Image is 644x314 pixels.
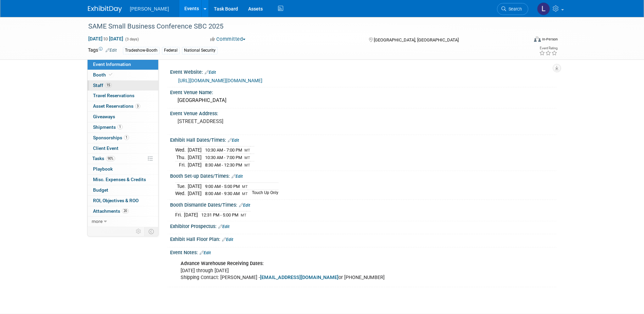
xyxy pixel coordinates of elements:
img: ExhibitDay [88,6,122,13]
div: [GEOGRAPHIC_DATA] [175,95,551,106]
a: more [88,216,158,227]
pre: [STREET_ADDRESS] [178,118,324,124]
span: 1 [117,124,123,129]
div: Tradeshow-Booth [123,47,160,54]
span: Search [506,6,522,12]
td: [DATE] [188,146,202,154]
a: Travel Reservations [88,91,158,101]
a: [EMAIL_ADDRESS][DOMAIN_NAME] [260,275,338,280]
a: Event Information [88,59,158,70]
span: 15 [105,83,112,88]
span: Giveaways [93,114,115,119]
img: Format-Inperson.png [534,36,541,42]
a: ROI, Objectives & ROO [88,196,158,206]
span: 1 [124,135,129,140]
a: [URL][DOMAIN_NAME][DOMAIN_NAME] [178,78,262,83]
a: Budget [88,185,158,195]
span: 10:30 AM - 7:00 PM [205,155,242,160]
td: [DATE] [188,154,202,161]
span: MT [244,163,250,168]
a: Sponsorships1 [88,133,158,143]
div: SAME Small Business Conference SBC 2025 [86,20,518,33]
span: [DATE] [DATE] [88,36,124,42]
div: Exhibit Hall Floor Plan: [170,234,556,243]
span: Asset Reservations [93,103,140,109]
a: Edit [228,138,239,143]
td: Tags [88,47,117,54]
span: Budget [93,187,108,193]
span: ROI, Objectives & ROO [93,198,139,203]
span: [PERSON_NAME] [130,6,169,12]
span: Shipments [93,124,123,130]
span: 12:31 PM - 5:00 PM [201,212,238,217]
span: MT [242,185,248,189]
span: Booth [93,72,114,77]
div: National Security [182,47,218,54]
i: Booth reservation complete [109,73,112,76]
span: Misc. Expenses & Credits [93,177,146,182]
a: Edit [200,250,211,255]
td: Wed. [175,190,188,197]
a: Search [497,3,528,15]
div: Exhibit Hall Dates/Times: [170,135,556,144]
div: Booth Dismantle Dates/Times: [170,200,556,209]
span: Sponsorships [93,135,129,140]
a: Booth [88,70,158,80]
td: Toggle Event Tabs [144,227,158,236]
a: Giveaways [88,112,158,122]
span: to [103,36,109,41]
td: Tue. [175,182,188,190]
a: Edit [205,70,216,75]
a: Client Event [88,143,158,154]
a: Staff15 [88,81,158,91]
div: Event Venue Address: [170,108,556,117]
td: Wed. [175,146,188,154]
div: Event Website: [170,67,556,76]
a: Attachments20 [88,206,158,216]
span: MT [241,213,246,217]
td: Touch Up Only [248,190,278,197]
img: Lindsey Wolanczyk [537,2,550,15]
div: Booth Set-up Dates/Times: [170,171,556,180]
a: Edit [239,203,250,208]
span: 90% [106,156,115,161]
td: [DATE] [184,211,198,219]
a: Asset Reservations3 [88,101,158,111]
b: Advance Warehouse Receiving Dates: [181,261,264,266]
span: 9:00 AM - 5:00 PM [205,184,240,189]
div: [DATE] through [DATE] Shipping Contact: [PERSON_NAME] - or [PHONE_NUMBER] [176,257,482,284]
a: Shipments1 [88,122,158,133]
span: 20 [122,208,129,213]
td: Fri. [175,161,188,168]
td: Thu. [175,154,188,161]
td: Fri. [175,211,184,219]
span: Tasks [92,156,115,161]
span: 8:30 AM - 12:30 PM [205,162,242,168]
span: MT [242,192,248,196]
span: more [92,219,103,224]
div: Exhibitor Prospectus: [170,221,556,230]
a: Edit [222,237,233,242]
span: Client Event [93,145,118,151]
a: Edit [106,48,117,53]
span: Attachments [93,208,129,214]
div: Event Notes: [170,247,556,256]
span: [GEOGRAPHIC_DATA], [GEOGRAPHIC_DATA] [374,37,459,42]
div: Event Format [488,35,558,46]
a: Edit [232,174,243,179]
span: MT [244,156,250,160]
span: 3 [135,104,140,109]
span: MT [244,148,250,153]
a: Misc. Expenses & Credits [88,175,158,185]
span: (3 days) [125,37,139,41]
button: Committed [208,36,248,43]
td: [DATE] [188,161,202,168]
span: Travel Reservations [93,93,134,98]
span: Event Information [93,62,131,67]
span: 8:00 AM - 9:30 AM [205,191,240,196]
td: [DATE] [188,182,202,190]
div: Event Rating [539,47,557,50]
div: In-Person [542,37,558,42]
span: 10:30 AM - 7:00 PM [205,147,242,153]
